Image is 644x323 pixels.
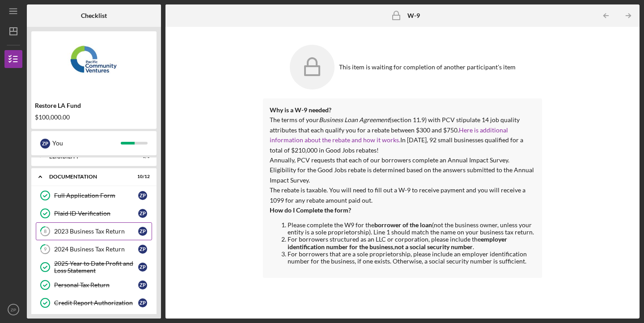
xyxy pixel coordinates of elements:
a: Full Application FormZP [36,187,152,204]
div: Z P [138,191,147,200]
button: ZP [4,301,22,319]
div: Z P [40,139,50,149]
div: Z P [138,227,147,236]
div: Documentation [49,174,127,179]
strong: a social security number [405,243,473,251]
strong: How do I Complete the form? [270,206,351,214]
tspan: 8 [44,229,47,234]
a: 2025 Year to Date Profit and Loss StatementZP [36,258,152,276]
a: 92024 Business Tax ReturnZP [36,240,152,258]
li: For borrowers structured as an LLC or corporation, please include the , . [288,236,535,250]
strong: borrower of the loan [374,221,432,229]
li: Please complete the W9 for the (not the business owner, unless your entity is a sole proprietorsh... [288,221,535,236]
div: Z P [138,298,147,307]
div: Z P [138,280,147,289]
p: The terms of your (section 11.9) with PCV stipulate 14 job quality attributes that each qualify y... [270,105,535,155]
div: 2023 Business Tax Return [54,228,138,235]
tspan: 9 [44,246,47,252]
p: The rebate is taxable. You will need to fill out a W-9 to receive payment and you will receive a ... [270,185,535,205]
li: For borrowers that are a sole proprietorship, please include an employer identification number fo... [288,251,535,265]
p: Annually, PCV requests that each of our borrowers complete an Annual Impact Survey. Eligibility f... [270,155,535,185]
strong: not [394,243,404,251]
a: Credit Report AuthorizationZP [36,294,152,312]
div: Restore LA Fund [35,102,153,109]
b: W-9 [407,12,420,19]
em: Business Loan Agreement [319,116,390,123]
a: Plaid ID VerificationZP [36,204,152,222]
div: 10 / 12 [134,174,150,179]
img: Product logo [31,36,157,89]
strong: Why is a W-9 needed? [270,106,331,114]
div: This item is waiting for completion of another participant's item [339,64,516,71]
div: You [52,136,121,151]
div: Full Application Form [54,192,138,199]
div: Credit Report Authorization [54,299,138,306]
strong: employer identification number for the business [288,235,507,250]
text: ZP [11,307,16,312]
div: Z P [138,245,147,254]
a: 82023 Business Tax ReturnZP [36,222,152,240]
div: Plaid ID Verification [54,210,138,217]
div: Z P [138,209,147,218]
a: Personal Tax ReturnZP [36,276,152,294]
b: Checklist [81,12,107,19]
div: $100,000.00 [35,114,153,121]
div: 2024 Business Tax Return [54,246,138,253]
div: Z P [138,263,147,272]
div: Personal Tax Return [54,281,138,289]
div: 2025 Year to Date Profit and Loss Statement [54,260,138,274]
